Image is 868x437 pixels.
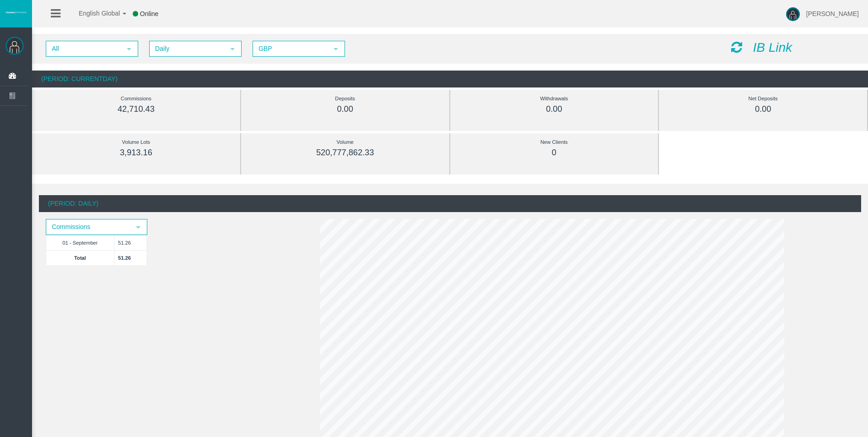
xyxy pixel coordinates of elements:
span: Commissions [47,220,130,234]
span: select [229,45,236,53]
img: logo.svg [5,11,27,14]
td: 51.26 [114,250,146,265]
span: Daily [150,42,224,56]
div: Volume [262,137,429,147]
span: English Global [67,10,120,17]
div: 0.00 [471,104,638,115]
div: 520,777,862.33 [262,147,429,158]
span: All [47,42,121,56]
div: (Period: CurrentDay) [32,71,868,87]
div: 0.00 [679,104,846,115]
td: 01 - September [46,235,114,250]
i: IB Link [753,40,792,55]
td: Total [46,250,114,265]
div: 0 [471,147,638,158]
div: 0.00 [262,104,429,115]
img: user-image [786,7,800,21]
div: New Clients [471,137,638,147]
i: Reload Dashboard [731,41,742,54]
span: Online [140,10,158,17]
span: select [332,45,340,53]
div: Withdrawals [471,93,638,104]
div: Net Deposits [679,93,846,104]
span: [PERSON_NAME] [806,10,859,17]
div: 3,913.16 [53,147,220,158]
div: (Period: Daily) [39,195,861,212]
div: 42,710.43 [53,104,220,115]
span: GBP [253,42,328,56]
div: Commissions [53,93,220,104]
div: Volume Lots [53,137,220,147]
span: select [135,224,142,231]
td: 51.26 [114,235,146,250]
div: Deposits [262,93,429,104]
span: select [125,45,133,53]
